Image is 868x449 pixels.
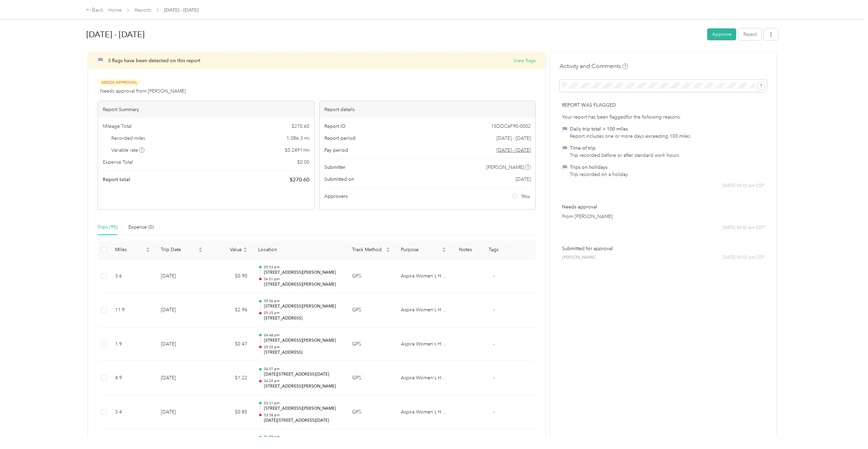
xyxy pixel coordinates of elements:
span: caret-down [146,249,150,253]
p: 04:07 pm [264,367,341,371]
p: Report was flagged [562,101,765,109]
p: 05:05 pm [264,345,341,350]
p: [DATE][STREET_ADDRESS][DATE] [264,371,341,378]
span: [DATE] - [DATE] [164,6,198,14]
button: Approve [707,28,736,40]
span: [PERSON_NAME] [562,255,596,261]
span: 3 flags have been detected on this report [108,58,200,64]
span: You [521,193,530,200]
p: 01:58 pm [264,435,341,439]
span: Approvers [324,193,348,200]
p: [STREET_ADDRESS][PERSON_NAME] [264,282,341,288]
span: caret-down [386,249,390,253]
span: Report period [324,135,355,142]
span: [DATE] 04:02 pm CDT [723,255,765,261]
td: [DATE] [155,361,208,395]
div: Report includes one or more days exceeding 100 miles. [570,133,691,140]
th: Purpose [395,241,452,259]
span: $ 270.60 [292,123,309,130]
span: - [493,375,494,381]
p: 05:35 pm [264,311,341,315]
span: Value [213,247,242,253]
td: 3.6 [110,259,155,294]
td: 3.4 [110,395,155,430]
th: Location [253,241,346,259]
td: $1.22 [208,361,253,395]
span: [PERSON_NAME] [486,164,524,171]
div: Back [86,6,104,14]
p: 05:06 pm [264,299,341,303]
th: Track Method [347,241,395,259]
p: [STREET_ADDRESS] [264,350,341,356]
td: GPS [347,395,395,430]
th: Tags [480,241,508,259]
span: $ 0.2491 / mi [285,147,309,154]
td: $2.96 [208,293,253,327]
td: 11.9 [110,293,155,327]
span: 15DDC6F90-0002 [491,123,531,130]
p: 06:01 pm [264,277,341,282]
p: Submitted for approval [562,245,765,252]
div: Expense (0) [128,223,154,231]
div: Report details [320,101,536,118]
span: Expense Total [103,159,133,166]
span: [DATE] 04:02 pm CDT [723,183,765,189]
span: 1,086.3 mi [286,135,309,142]
span: [DATE] 04:02 pm CDT [723,225,765,231]
td: Aspira Women's Health [395,259,452,294]
td: [DATE] [155,395,208,430]
span: caret-up [442,246,446,250]
span: - [493,307,494,313]
p: [STREET_ADDRESS][PERSON_NAME] [264,383,341,390]
span: Recorded miles [111,135,145,142]
p: [STREET_ADDRESS][PERSON_NAME] [264,270,341,276]
th: Miles [110,241,155,259]
span: - [493,409,494,415]
span: Go to pay period [496,147,531,154]
div: Trip recorded on a holiday. [570,171,629,178]
td: GPS [347,327,395,362]
button: Reject [739,28,761,40]
span: Mileage Total [103,123,131,130]
td: [DATE] [155,293,208,327]
div: Daily trip total > 100 miles [570,125,691,133]
p: [STREET_ADDRESS][PERSON_NAME] [264,338,341,344]
span: Needs Approval [98,79,141,86]
td: Aspira Women's Health [395,361,452,395]
td: GPS [347,293,395,327]
span: Needs approval from [PERSON_NAME] [100,87,186,95]
td: [DATE] [155,327,208,362]
td: Aspira Women's Health [395,395,452,430]
h1: Sep 1 - 30, 2025 [86,26,702,43]
span: [DATE] [516,176,531,183]
div: Your report has been flagged for the following reasons: [562,113,765,121]
h4: Activity and Comments [560,62,628,70]
div: Trip recorded before or after standard work hours. [570,152,680,159]
td: $0.47 [208,327,253,362]
p: [DATE][STREET_ADDRESS][DATE] [264,418,341,424]
div: Time of trip [570,145,680,152]
span: Report total [103,176,130,183]
span: caret-down [243,249,247,253]
p: From [PERSON_NAME] [562,213,765,220]
td: Aspira Women's Health [395,327,452,362]
span: caret-up [386,246,390,250]
td: $0.90 [208,259,253,294]
th: Notes [451,241,479,259]
span: Pay period [324,147,348,154]
td: [DATE] [155,259,208,294]
span: Miles [115,247,144,253]
a: Reports [135,7,151,13]
iframe: Everlance-gr Chat Button Frame [830,411,868,449]
td: Aspira Women's Health [395,293,452,327]
span: caret-up [198,246,202,250]
td: GPS [347,361,395,395]
span: Submitter [324,164,346,171]
span: $ 0.00 [297,159,309,166]
span: [DATE] - [DATE] [496,135,531,142]
th: Trip Date [155,241,208,259]
p: 03:31 pm [264,401,341,406]
span: caret-up [146,246,150,250]
p: [STREET_ADDRESS][PERSON_NAME] [264,303,341,310]
span: Submitted on [324,176,354,183]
